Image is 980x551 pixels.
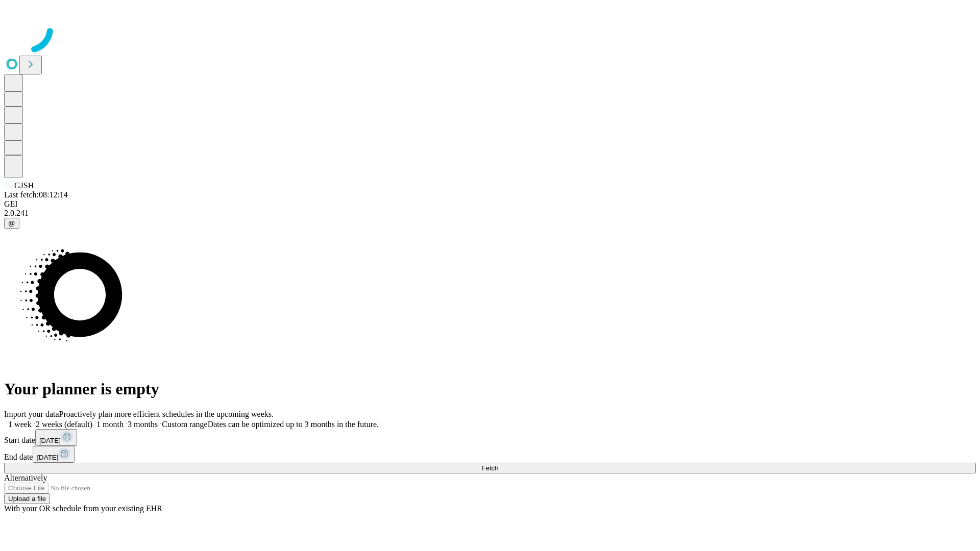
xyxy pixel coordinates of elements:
[4,463,976,473] button: Fetch
[33,446,75,463] button: [DATE]
[4,493,50,504] button: Upload a file
[208,420,379,429] span: Dates can be optimized up to 3 months in the future.
[4,380,976,398] h1: Your planner is empty
[4,473,47,482] span: Alternatively
[8,420,32,429] span: 1 week
[35,429,77,446] button: [DATE]
[4,446,976,463] div: End date
[128,420,158,429] span: 3 months
[4,209,976,218] div: 2.0.241
[4,410,59,418] span: Import your data
[37,454,58,461] span: [DATE]
[8,219,15,227] span: @
[4,429,976,446] div: Start date
[4,199,976,209] div: GEI
[481,464,498,472] span: Fetch
[4,190,68,199] span: Last fetch: 08:12:14
[14,181,34,190] span: GJSH
[4,504,162,513] span: With your OR schedule from your existing EHR
[59,410,274,418] span: Proactively plan more efficient schedules in the upcoming weeks.
[36,420,92,429] span: 2 weeks (default)
[4,218,19,229] button: @
[162,420,207,429] span: Custom range
[39,437,61,444] span: [DATE]
[96,420,124,429] span: 1 month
